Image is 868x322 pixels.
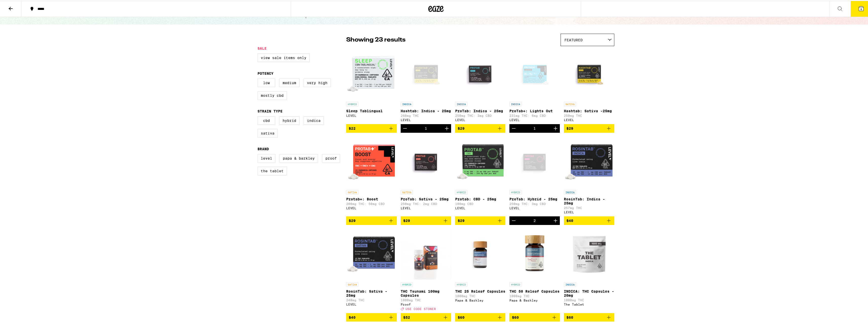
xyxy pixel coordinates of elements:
[346,48,397,99] img: LEVEL - Sleep Tablingual
[455,206,506,209] div: LEVEL
[564,210,614,213] div: LEVEL
[257,78,275,86] label: Low
[401,48,451,123] a: Open page for Hashtab: Indica - 25mg from LEVEL
[509,189,522,194] p: HYBRID
[257,128,278,137] label: Sativa
[346,302,397,305] div: LEVEL
[401,196,451,200] p: ProTab: Sativa - 25mg
[551,216,560,224] button: Increment
[564,123,614,132] button: Add to bag
[401,189,413,194] p: SATIVA
[401,281,413,286] p: HYBRID
[455,48,506,123] a: Open page for ProTab: Indica - 25mg from LEVEL
[455,48,506,99] img: LEVEL - ProTab: Indica - 25mg
[860,7,862,10] span: 9
[455,289,506,293] p: THC 25 Releaf Capsules
[346,113,397,117] div: LEVEL
[401,312,451,321] button: Add to bag
[455,298,506,301] div: Papa & Barkley
[346,189,358,194] p: SATIVA
[401,108,451,112] p: Hashtab: Indica - 25mg
[346,281,358,286] p: SATIVA
[257,166,287,175] label: The Tablet
[349,126,356,130] span: $22
[455,136,506,216] a: Open page for Protab: CBD - 25mg from LEVEL
[401,298,451,301] p: 1000mg THC
[401,289,451,297] p: THC Tsunami 100mg Capsules
[564,136,614,187] img: LEVEL - RosinTab: Indica - 25mg
[564,205,614,209] p: 257mg THC
[551,123,560,132] button: Increment
[564,228,614,312] a: Open page for INDICA: THC Capsules - 20mg from The Tablet
[442,123,451,132] button: Increment
[509,118,560,121] div: LEVEL
[455,108,506,112] p: ProTab: Indica - 25mg
[564,228,614,279] img: The Tablet - INDICA: THC Capsules - 20mg
[509,294,560,297] p: 1000mg THC
[455,228,506,279] img: Papa & Barkley - THC 25 Releaf Capsules
[455,123,506,132] button: Add to bag
[346,228,397,312] a: Open page for RosinTab: Sativa - 25mg from LEVEL
[566,315,573,319] span: $60
[512,315,519,319] span: $60
[405,307,436,310] span: USE CODE STONER
[455,312,506,321] button: Add to bag
[509,281,522,286] p: HYBRID
[346,101,358,106] p: HYBRID
[509,196,560,200] p: ProTab: Hybrid - 25mg
[509,136,560,216] a: Open page for ProTab: Hybrid - 25mg from LEVEL
[401,123,409,132] button: Decrement
[346,136,397,187] img: LEVEL - Protab+: Boost
[509,312,560,321] button: Add to bag
[455,118,506,121] div: LEVEL
[533,218,536,222] div: 2
[564,118,614,121] div: LEVEL
[566,126,573,130] span: $29
[564,196,614,204] p: RosinTab: Indica - 25mg
[346,312,397,321] button: Add to bag
[455,136,506,187] img: LEVEL - Protab: CBD - 25mg
[304,116,324,124] label: Indica
[458,126,465,130] span: $29
[346,201,397,205] p: 200mg THC: 50mg CBD
[349,315,356,319] span: $40
[564,216,614,224] button: Add to bag
[401,136,451,216] a: Open page for ProTab: Sativa - 25mg from LEVEL
[346,108,397,112] p: Sleep Tablingual
[458,315,465,319] span: $60
[349,218,356,222] span: $29
[509,48,560,123] a: Open page for ProTab+: Lights Out from LEVEL
[564,302,614,305] div: The Tablet
[509,228,560,279] img: Papa & Barkley - THC 50 Releaf Capsules
[455,294,506,297] p: 1000mg THC
[455,101,467,106] p: INDICA
[458,218,465,222] span: $29
[564,289,614,297] p: INDICA: THC Capsules - 20mg
[346,298,397,301] p: 248mg THC
[564,48,614,99] img: LEVEL - Hashtab: Sativa -25mg
[455,189,467,194] p: HYBRID
[257,53,310,61] label: View Sale Items Only
[280,153,318,162] label: Papa & Barkley
[401,201,451,205] p: 250mg THC: 2mg CBD
[564,37,583,41] span: Featured
[346,228,397,279] img: LEVEL - RosinTab: Sativa - 25mg
[564,312,614,321] button: Add to bag
[257,116,275,124] label: CBD
[401,101,413,106] p: INDICA
[401,113,451,117] p: 268mg THC
[346,206,397,209] div: LEVEL
[455,201,506,205] p: 100mg CBD
[257,146,269,150] legend: Brand
[425,126,427,130] div: 1
[564,189,576,194] p: INDICA
[403,315,410,319] span: $52
[509,201,560,205] p: 250mg THC: 3mg CBD
[304,78,331,86] label: Very High
[3,4,36,8] span: Hi. Need any help?
[509,108,560,112] p: ProTab+: Lights Out
[322,153,340,162] label: Proof
[401,136,451,187] img: LEVEL - ProTab: Sativa - 25mg
[566,218,573,222] span: $40
[509,289,560,293] p: THC 50 Releaf Capsules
